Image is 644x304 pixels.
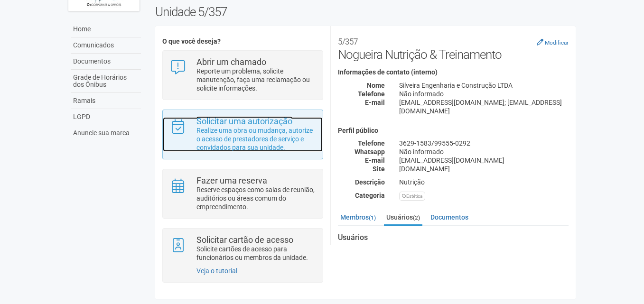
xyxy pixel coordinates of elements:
[338,33,569,62] h2: Nogueira Nutrição & Treinamento
[338,37,358,46] small: 5/357
[365,157,385,164] strong: E-mail
[338,233,569,242] strong: Usuários
[545,39,569,46] small: Modificar
[170,236,316,262] a: Solicitar cartão de acesso Solicite cartões de acesso para funcionários ou membros da unidade.
[338,210,378,224] a: Membros(1)
[358,90,385,98] strong: Telefone
[155,5,576,19] h2: Unidade 5/357
[71,109,141,125] a: LGPD
[399,192,425,201] div: Estética
[71,37,141,54] a: Comunicados
[196,245,316,262] p: Solicite cartões de acesso para funcionários ou membros da unidade.
[392,98,576,115] div: [EMAIL_ADDRESS][DOMAIN_NAME]; [EMAIL_ADDRESS][DOMAIN_NAME]
[71,93,141,109] a: Ramais
[392,147,576,156] div: Não informado
[358,139,385,147] strong: Telefone
[170,117,316,152] a: Solicitar uma autorização Realize uma obra ou mudança, autorize o acesso de prestadores de serviç...
[71,54,141,70] a: Documentos
[71,125,141,141] a: Anuncie sua marca
[196,116,292,126] strong: Solicitar uma autorização
[392,156,576,165] div: [EMAIL_ADDRESS][DOMAIN_NAME]
[196,267,237,275] a: Veja o tutorial
[71,70,141,93] a: Grade de Horários dos Ônibus
[373,165,385,173] strong: Site
[196,235,293,245] strong: Solicitar cartão de acesso
[355,178,385,186] strong: Descrição
[196,57,266,67] strong: Abrir um chamado
[162,38,323,45] h4: O que você deseja?
[392,178,576,186] div: Nutrição
[392,90,576,98] div: Não informado
[392,81,576,90] div: Silveira Engenharia e Construção LTDA
[196,175,267,185] strong: Fazer uma reserva
[367,82,385,89] strong: Nome
[170,58,316,92] a: Abrir um chamado Reporte um problema, solicite manutenção, faça uma reclamação ou solicite inform...
[196,185,316,211] p: Reserve espaços como salas de reunião, auditórios ou áreas comum do empreendimento.
[355,148,385,156] strong: Whatsapp
[384,210,422,226] a: Usuários(2)
[71,21,141,37] a: Home
[428,210,471,224] a: Documentos
[537,38,569,46] a: Modificar
[413,214,420,221] small: (2)
[338,127,569,134] h4: Perfil público
[196,126,316,152] p: Realize uma obra ou mudança, autorize o acesso de prestadores de serviço e convidados para sua un...
[196,67,316,92] p: Reporte um problema, solicite manutenção, faça uma reclamação ou solicite informações.
[170,176,316,211] a: Fazer uma reserva Reserve espaços como salas de reunião, auditórios ou áreas comum do empreendime...
[369,214,376,221] small: (1)
[392,165,576,173] div: [DOMAIN_NAME]
[338,69,569,76] h4: Informações de contato (interno)
[392,139,576,147] div: 3629-1583/99555-0292
[355,192,385,199] strong: Categoria
[365,99,385,106] strong: E-mail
